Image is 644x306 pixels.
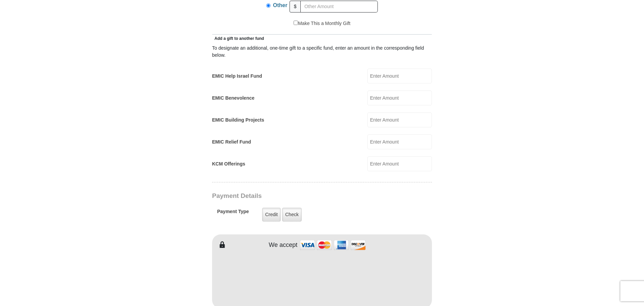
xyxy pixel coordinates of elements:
[367,69,432,83] input: Enter Amount
[212,73,262,80] label: EMIC Help Israel Fund
[294,21,298,25] input: Make This a Monthly Gift
[290,1,301,12] span: $
[367,134,432,149] input: Enter Amount
[212,192,385,200] h3: Payment Details
[212,117,264,124] label: EMIC Building Projects
[212,138,251,146] label: EMIC Relief Fund
[273,2,287,8] span: Other
[367,112,432,127] input: Enter Amount
[294,20,350,27] label: Make This a Monthly Gift
[212,36,264,41] span: Add a gift to another fund
[217,209,249,218] h5: Payment Type
[367,91,432,105] input: Enter Amount
[300,1,378,12] input: Other Amount
[282,208,302,222] label: Check
[262,208,281,222] label: Credit
[212,160,245,168] label: KCM Offerings
[212,95,254,102] label: EMIC Benevolence
[269,241,298,249] h4: We accept
[299,238,367,252] img: credit cards accepted
[367,156,432,171] input: Enter Amount
[212,45,432,59] div: To designate an additional, one-time gift to a specific fund, enter an amount in the correspondin...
